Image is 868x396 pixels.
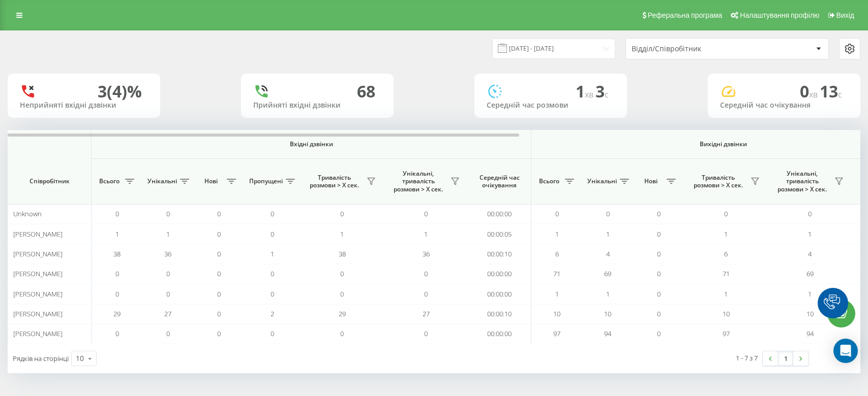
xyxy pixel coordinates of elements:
span: 10 [604,309,611,318]
span: 0 [115,329,119,338]
span: 0 [424,289,428,299]
span: 0 [424,329,428,338]
span: 1 [555,229,559,239]
span: 1 [606,229,610,239]
span: 3 [595,80,609,102]
td: 00:00:00 [468,264,531,284]
span: 36 [164,249,171,258]
span: 1 [724,289,728,299]
td: 00:00:00 [468,284,531,304]
span: 0 [657,209,661,218]
td: 00:00:10 [468,304,531,324]
span: 0 [217,309,221,318]
span: 0 [217,229,221,239]
span: 0 [217,289,221,299]
span: c [838,89,842,100]
span: Unknown [13,209,42,218]
span: 71 [723,269,730,278]
span: 69 [806,269,814,278]
td: 00:00:00 [468,204,531,224]
span: хв [809,89,820,100]
span: 4 [606,249,610,258]
div: Середній час очікування [720,101,848,110]
span: 0 [115,289,119,299]
span: Співробітник [16,177,82,185]
span: 0 [724,209,728,218]
span: 71 [553,269,560,278]
span: 1 [606,289,610,299]
div: 3 (4)% [98,82,142,101]
span: Тривалість розмови > Х сек. [305,174,364,189]
span: 0 [800,80,820,102]
span: Тривалість розмови > Х сек. [689,174,747,189]
span: 1 [115,229,119,239]
span: 0 [115,269,119,278]
span: 0 [271,289,274,299]
span: 1 [271,249,274,258]
div: Прийняті вхідні дзвінки [253,101,381,110]
span: 1 [424,229,428,239]
span: 10 [553,309,560,318]
span: 1 [555,289,559,299]
span: 1 [808,229,812,239]
span: 1 [340,229,344,239]
span: 97 [723,329,730,338]
td: 00:00:05 [468,224,531,244]
span: c [605,89,609,100]
span: 0 [424,209,428,218]
span: 0 [340,289,344,299]
span: 94 [604,329,611,338]
span: [PERSON_NAME] [13,249,63,258]
span: 1 [724,229,728,239]
span: 10 [806,309,814,318]
span: [PERSON_NAME] [13,309,63,318]
div: 68 [357,82,375,101]
span: 36 [423,249,430,258]
span: Унікальні, тривалість розмови > Х сек. [389,170,447,193]
span: 69 [604,269,611,278]
div: 1 - 7 з 7 [736,353,758,363]
span: 0 [340,209,344,218]
span: 10 [723,309,730,318]
span: 0 [606,209,610,218]
span: 29 [339,309,346,318]
span: Всього [536,177,562,185]
span: 0 [166,329,170,338]
span: 38 [339,249,346,258]
span: 0 [657,249,661,258]
td: 00:00:00 [468,324,531,344]
span: 0 [657,229,661,239]
span: 0 [166,289,170,299]
div: Відділ/Співробітник [632,45,753,53]
span: 0 [340,329,344,338]
span: Унікальні [147,177,177,185]
span: 97 [553,329,560,338]
span: 2 [271,309,274,318]
span: 0 [271,229,274,239]
span: 0 [271,329,274,338]
span: хв [585,89,595,100]
span: 0 [217,269,221,278]
span: Вихід [836,11,854,19]
span: 0 [808,209,812,218]
a: 1 [778,351,793,366]
span: 0 [166,209,170,218]
span: Середній час очікування [475,174,523,189]
span: 0 [424,269,428,278]
span: 38 [113,249,121,258]
div: Open Intercom Messenger [833,339,858,363]
span: 0 [271,209,274,218]
span: 29 [113,309,121,318]
span: 27 [164,309,171,318]
span: Нові [638,177,664,185]
span: 94 [806,329,814,338]
span: Всього [97,177,122,185]
span: 1 [576,80,595,102]
span: [PERSON_NAME] [13,329,63,338]
span: [PERSON_NAME] [13,289,63,299]
span: Нові [198,177,224,185]
span: 27 [423,309,430,318]
div: 10 [76,353,84,364]
span: 0 [340,269,344,278]
span: [PERSON_NAME] [13,229,63,239]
